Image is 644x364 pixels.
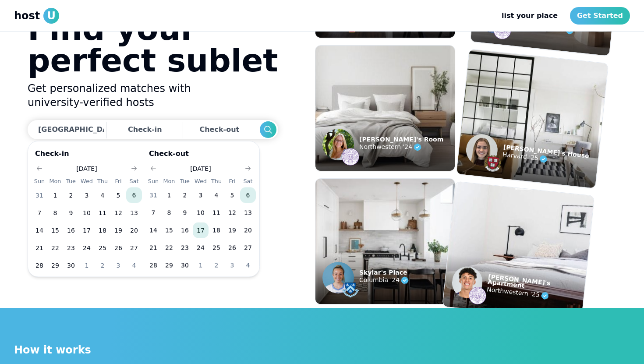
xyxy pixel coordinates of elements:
button: 1 [47,187,63,203]
button: 8 [47,205,63,221]
span: host [14,9,40,23]
button: 4 [240,258,256,273]
p: [PERSON_NAME]'s Apartment [488,274,585,294]
button: [GEOGRAPHIC_DATA], [GEOGRAPHIC_DATA] [28,120,104,139]
button: 4 [126,258,142,273]
div: Check-out [199,121,243,138]
button: 7 [145,205,161,221]
p: How it works [14,343,630,357]
th: Monday [47,177,63,186]
button: 30 [63,258,79,273]
img: example listing [442,181,594,321]
button: 30 [177,258,193,273]
button: 1 [193,258,209,273]
button: 3 [110,258,126,273]
button: 27 [126,240,142,256]
a: hostU [14,8,59,24]
button: 15 [161,223,177,238]
div: [DATE] [76,164,97,173]
button: 12 [110,205,126,221]
button: Go to previous month [33,163,46,175]
button: 22 [47,240,63,256]
button: 1 [79,258,95,273]
button: 21 [145,240,161,256]
button: 26 [110,240,126,256]
div: [GEOGRAPHIC_DATA], [GEOGRAPHIC_DATA] [38,124,207,135]
button: 10 [193,205,209,221]
th: Friday [110,177,126,186]
th: Saturday [126,177,142,186]
button: Search [260,121,276,138]
button: 18 [95,223,110,238]
button: 11 [95,205,110,221]
img: example listing [315,179,455,304]
th: Tuesday [63,177,79,186]
button: 15 [47,223,63,238]
button: 19 [224,223,240,238]
button: 14 [32,223,47,238]
p: [PERSON_NAME]'s House [503,144,589,159]
button: 2 [63,187,79,203]
button: 2 [95,258,110,273]
nav: Main [495,7,630,25]
span: U [43,8,59,24]
button: 3 [79,187,95,203]
p: [PERSON_NAME]'s Room [359,137,443,142]
button: 27 [240,240,256,256]
button: 13 [126,205,142,221]
button: 10 [79,205,95,221]
button: 13 [240,205,256,221]
button: 23 [63,240,79,256]
img: example listing [315,46,455,171]
button: 22 [161,240,177,256]
button: 3 [193,187,209,203]
button: 29 [47,258,63,273]
img: example listing [456,49,608,188]
h1: Find your perfect sublet [28,13,278,76]
button: 17 [193,223,209,238]
button: Go to next month [242,163,254,175]
th: Thursday [209,177,224,186]
button: 18 [209,223,224,238]
button: 3 [224,258,240,273]
button: 23 [177,240,193,256]
th: Sunday [32,177,47,186]
button: 24 [79,240,95,256]
button: 16 [177,223,193,238]
button: 9 [63,205,79,221]
button: 1 [161,187,177,203]
button: 9 [177,205,193,221]
img: example listing host [483,154,502,173]
button: 8 [161,205,177,221]
p: Check-out [145,148,256,163]
button: 17 [79,223,95,238]
img: example listing host [342,148,359,166]
th: Wednesday [79,177,95,186]
button: 31 [32,187,47,203]
button: 25 [95,240,110,256]
button: Go to previous month [147,163,159,175]
button: 24 [193,240,209,256]
p: Harvard '25 [502,149,589,169]
h2: Get personalized matches with university-verified hosts [28,81,278,110]
button: 21 [32,240,47,256]
th: Monday [161,177,177,186]
button: 11 [209,205,224,221]
p: Northwestern '25 [486,284,584,305]
th: Thursday [95,177,110,186]
img: example listing host [451,265,484,300]
button: 20 [240,223,256,238]
button: 2 [209,258,224,273]
button: 14 [145,223,161,238]
img: example listing host [464,133,499,167]
th: Wednesday [193,177,209,186]
button: 16 [63,223,79,238]
img: example listing host [322,262,354,293]
p: Skylar's Place [359,270,410,275]
button: 28 [32,258,47,273]
th: Tuesday [177,177,193,186]
a: Get Started [570,7,630,25]
button: 7 [32,205,47,221]
button: 19 [110,223,126,238]
p: Northwestern '24 [359,142,443,152]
